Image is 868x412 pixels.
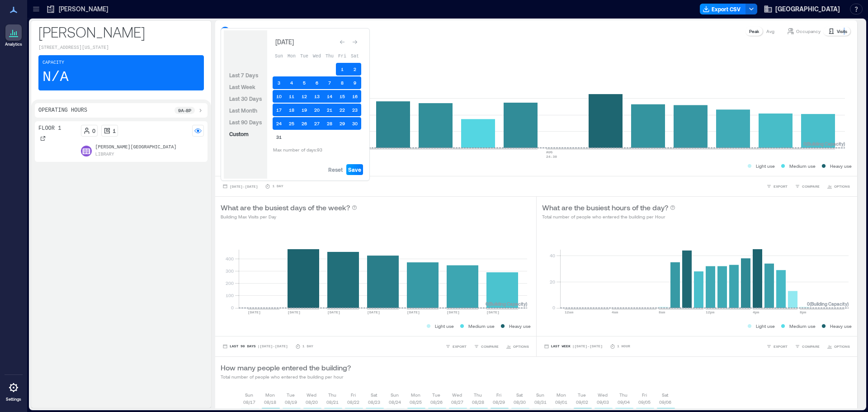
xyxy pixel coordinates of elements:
[493,398,505,406] p: 08/29
[227,93,264,104] button: Last 30 Days
[410,398,422,406] p: 08/25
[311,49,323,62] th: Wednesday
[749,28,759,35] p: Peak
[229,119,262,125] span: Last 90 Days
[306,398,318,406] p: 08/20
[432,391,440,398] p: Tue
[534,398,547,406] p: 08/31
[327,310,340,314] text: [DATE]
[349,104,361,116] button: 23
[3,377,24,405] a: Settings
[227,70,260,81] button: Last 7 Days
[451,398,463,406] p: 08/27
[229,84,255,90] span: Last Week
[298,76,311,89] button: 5
[662,391,668,398] p: Sat
[336,76,349,89] button: 8
[285,76,298,89] button: 4
[313,54,321,59] span: Wed
[555,398,567,406] p: 09/01
[496,391,501,398] p: Fri
[273,117,285,130] button: 24
[336,63,349,76] button: 1
[549,253,555,258] tspan: 40
[659,310,665,314] text: 8am
[230,185,258,189] span: [DATE] - [DATE]
[348,166,361,173] span: Save
[793,182,821,191] button: COMPARE
[273,90,285,103] button: 10
[367,310,380,314] text: [DATE]
[226,268,234,274] tspan: 300
[789,162,816,170] p: Medium use
[311,117,323,130] button: 27
[95,144,177,151] p: [PERSON_NAME][GEOGRAPHIC_DATA]
[226,293,234,298] tspan: 100
[617,344,630,349] p: 1 Hour
[95,151,114,158] p: Library
[221,182,259,191] button: [DATE]-[DATE]
[229,72,258,78] span: Last 7 Days
[5,42,22,47] p: Analytics
[486,310,500,314] text: [DATE]
[796,28,821,35] p: Occupancy
[227,128,250,139] button: Custom
[546,150,553,154] text: AUG
[328,391,336,398] p: Thu
[92,127,95,134] p: 0
[351,391,356,398] p: Fri
[753,310,759,314] text: 4pm
[325,54,334,59] span: Thu
[227,105,259,116] button: Last Month
[542,342,604,351] button: Last Week |[DATE]-[DATE]
[226,256,234,261] tspan: 400
[802,184,820,189] span: COMPARE
[830,162,852,170] p: Heavy use
[411,391,420,398] p: Mon
[233,28,288,35] p: BUILDING OVERVIEW
[273,147,322,152] span: Max number of days: 93
[285,90,298,103] button: 11
[298,90,311,103] button: 12
[443,342,468,351] button: EXPORT
[764,342,789,351] button: EXPORT
[825,342,852,351] button: OPTIONS
[227,81,257,92] button: Last Week
[336,90,349,103] button: 15
[514,398,526,406] p: 08/30
[264,398,276,406] p: 08/18
[328,166,343,173] span: Reset
[578,391,586,398] p: Tue
[764,182,789,191] button: EXPORT
[638,398,651,406] p: 09/05
[285,398,297,406] p: 08/19
[349,36,361,48] button: Go to next month
[323,49,336,62] th: Thursday
[38,44,204,52] p: [STREET_ADDRESS][US_STATE]
[229,95,262,102] span: Last 30 Days
[221,362,351,373] p: How many people entered the building?
[834,184,850,189] span: OPTIONS
[38,107,87,114] p: Operating Hours
[619,391,627,398] p: Thu
[300,54,308,59] span: Tue
[347,398,359,406] p: 08/22
[38,23,204,41] p: [PERSON_NAME]
[700,4,746,14] button: Export CSV
[38,125,61,132] p: Floor 1
[59,5,108,14] p: [PERSON_NAME]
[576,398,588,406] p: 09/02
[618,398,630,406] p: 09/04
[338,54,346,59] span: Fri
[407,310,420,314] text: [DATE]
[552,305,555,310] tspan: 0
[42,59,64,66] p: Capacity
[368,398,380,406] p: 08/23
[336,49,349,62] th: Friday
[272,184,283,189] p: 1 Day
[472,342,500,351] button: COMPARE
[273,131,285,143] button: 31
[542,202,668,213] p: What are the busiest hours of the day?
[557,391,566,398] p: Mon
[597,398,609,406] p: 09/03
